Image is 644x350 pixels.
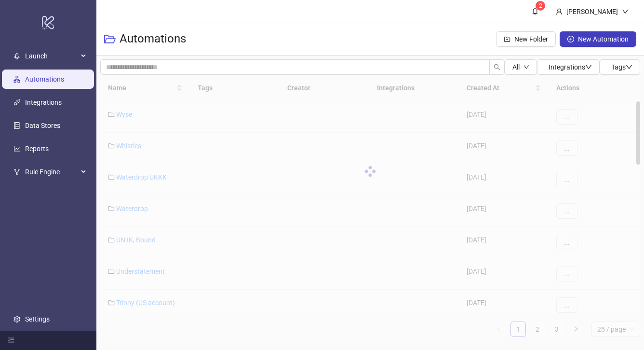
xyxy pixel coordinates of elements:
[539,2,542,9] span: 2
[25,75,64,83] a: Automations
[496,31,556,47] button: New Folder
[25,145,49,153] a: Reports
[25,46,78,66] span: Launch
[25,98,62,106] a: Integrations
[626,64,632,70] span: down
[25,122,60,129] a: Data Stores
[536,1,545,11] sup: 2
[8,337,14,344] span: menu-fold
[120,31,186,47] h3: Automations
[585,64,592,70] span: down
[611,63,632,71] span: Tags
[504,36,510,42] span: folder-add
[494,64,500,70] span: search
[512,63,520,71] span: All
[563,6,622,17] div: [PERSON_NAME]
[567,36,574,42] span: plus-circle
[25,162,78,182] span: Rule Engine
[505,59,537,75] button: Alldown
[514,35,548,43] span: New Folder
[13,168,20,175] span: fork
[104,33,116,45] span: folder-open
[549,63,592,71] span: Integrations
[25,315,50,323] a: Settings
[622,8,629,15] span: down
[600,59,640,75] button: Tagsdown
[556,8,563,15] span: user
[578,35,629,43] span: New Automation
[560,31,636,47] button: New Automation
[523,64,529,70] span: down
[13,53,20,59] span: rocket
[537,59,600,75] button: Integrationsdown
[532,8,538,14] span: bell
